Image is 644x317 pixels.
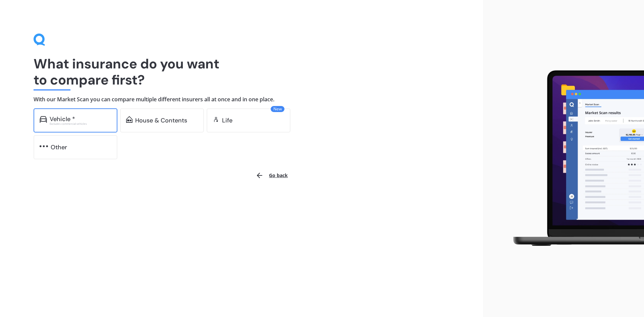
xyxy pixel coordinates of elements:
[126,116,132,123] img: home-and-contents.b802091223b8502ef2dd.svg
[51,144,67,151] div: Other
[222,117,232,124] div: Life
[271,106,284,112] span: New
[503,66,644,251] img: laptop.webp
[252,167,292,183] button: Go back
[40,116,47,123] img: car.f15378c7a67c060ca3f3.svg
[34,56,449,88] h1: What insurance do you want to compare first?
[50,122,111,125] div: Excludes commercial vehicles
[34,96,449,103] h4: With our Market Scan you can compare multiple different insurers all at once and in one place.
[135,117,187,124] div: House & Contents
[50,116,75,122] div: Vehicle *
[40,143,48,150] img: other.81dba5aafe580aa69f38.svg
[213,116,219,123] img: life.f720d6a2d7cdcd3ad642.svg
